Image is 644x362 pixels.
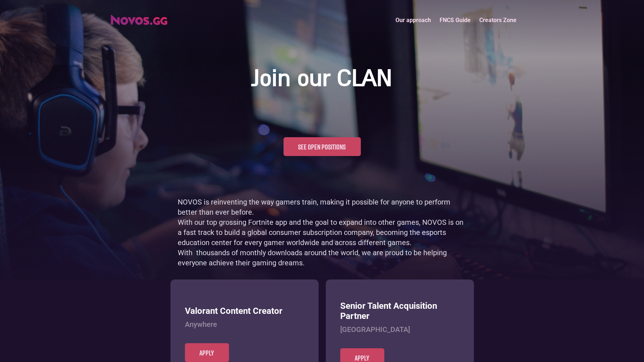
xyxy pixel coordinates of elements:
h3: Senior Talent Acquisition Partner [340,301,459,322]
a: Creators Zone [475,12,521,28]
p: NOVOS is reinventing the way gamers train, making it possible for anyone to perform better than e... [178,197,467,268]
a: Our approach [391,12,435,28]
a: Senior Talent Acquisition Partner[GEOGRAPHIC_DATA] [340,301,459,349]
a: See open positions [284,137,361,156]
a: Valorant Content CreatorAnywhere [185,306,304,343]
a: Apply [185,343,229,362]
h3: Valorant Content Creator [185,306,304,316]
h4: [GEOGRAPHIC_DATA] [340,325,459,334]
a: FNCS Guide [435,12,475,28]
h4: Anywhere [185,320,304,329]
h1: Join our CLAN [252,65,392,94]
